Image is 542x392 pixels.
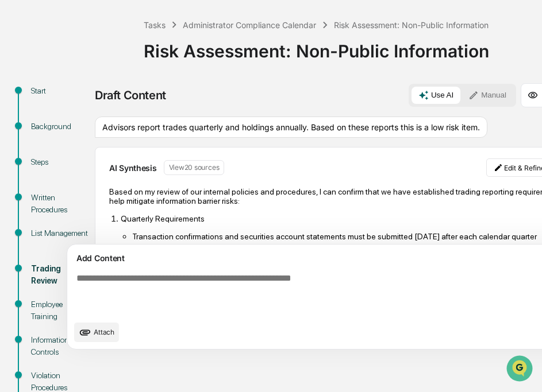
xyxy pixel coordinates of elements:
a: 🖐️Preclearance [7,140,79,161]
button: Manual [462,87,513,104]
button: Start new chat [195,91,209,105]
span: Attestations [95,145,143,156]
button: upload document [74,323,119,342]
div: Steps [31,156,88,168]
div: Trading Review [31,263,88,287]
a: Powered byPylon [81,194,139,203]
div: Written Procedures [31,192,88,216]
div: Administrator Compliance Calendar [183,20,316,30]
div: Employee Training [31,298,88,323]
div: Tasks [144,20,166,30]
p: How can we help? [11,24,209,42]
div: 🗄️ [83,146,93,155]
span: Preclearance [23,145,74,156]
div: Information Controls [31,334,88,358]
div: 🔎 [11,168,21,177]
span: Data Lookup [23,166,72,178]
button: View20 sources [164,160,225,175]
a: 🗄️Attestations [79,140,147,161]
div: Advisors report trades quarterly and holdings annually. Based on these reports this is a low risk... [95,117,487,138]
div: Draft Content [95,88,166,102]
div: Start new chat [39,88,189,99]
div: Risk Assessment: Non-Public Information [144,32,536,61]
p: AI Synthesis [109,163,157,173]
div: We're available if you need us! [39,99,145,108]
div: Background [31,121,88,133]
a: 🔎Data Lookup [7,162,77,183]
div: Risk Assessment: Non-Public Information [334,20,489,30]
span: Pylon [114,195,139,203]
iframe: Open customer support [505,354,536,385]
span: Attach [94,328,114,336]
button: Use AI [412,87,460,104]
div: 🖐️ [11,146,21,155]
div: Start [31,85,88,97]
img: 1746055101610-c473b297-6a78-478c-a979-82029cc54cd1 [11,88,32,108]
div: List Management [31,227,88,239]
